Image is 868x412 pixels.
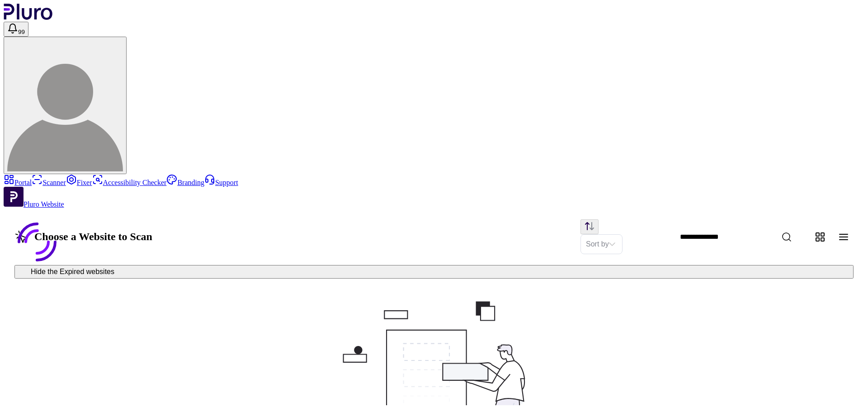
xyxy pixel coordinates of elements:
button: Change sorting direction [580,219,599,234]
a: Logo [4,14,53,21]
a: Fixer [66,179,92,186]
span: 99 [18,28,25,35]
img: gila c [7,56,123,171]
a: Support [204,179,238,186]
button: Open notifications, you have 124 new notifications [4,22,28,37]
a: Scanner [32,179,66,186]
input: Website Search [673,227,828,246]
div: Set sorting [580,234,623,254]
aside: Sidebar menu [4,174,864,208]
a: Branding [166,179,204,186]
a: Open Pluro Website [4,200,64,208]
button: Hide the Expired websites [14,265,854,279]
a: Accessibility Checker [92,179,167,186]
img: Placeholder image [339,297,529,405]
h1: Choose a Website to Scan [14,230,152,244]
a: Portal [4,179,32,186]
button: gila c [4,37,127,174]
button: Change content view type to grid [810,227,830,247]
button: Change content view type to table [834,227,854,247]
